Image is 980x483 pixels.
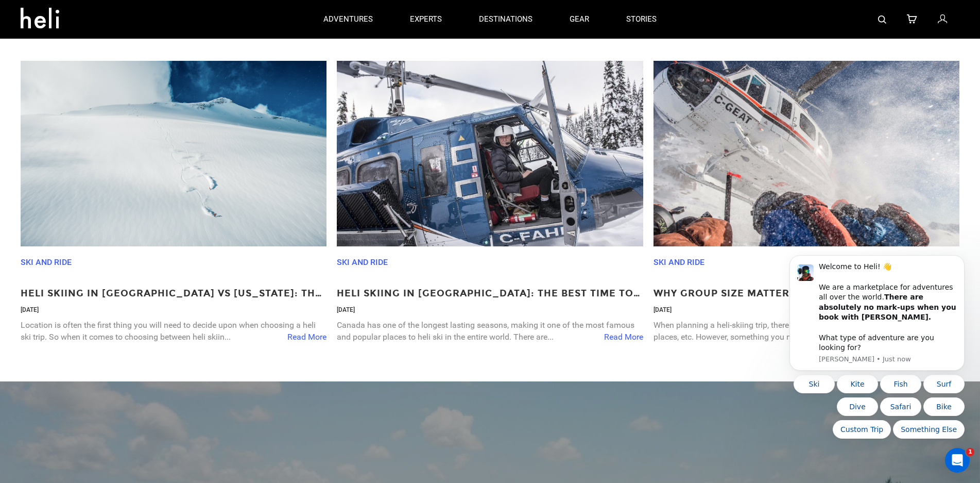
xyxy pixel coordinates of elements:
img: purcell-800x500.png [654,61,959,246]
a: Why Group Size Matters When Choosing A Heli Skiing Trip [654,287,959,301]
p: Location is often the first thing you will need to decide upon when choosing a heli ski trip. So ... [21,320,326,343]
p: When planning a heli-skiing trip, there are tons of factors to consider – dates, times, places, e... [654,320,959,343]
img: search-bar-icon.svg [878,15,886,24]
span: Read More [287,331,326,343]
img: silvertip-4.png [21,61,326,246]
a: Ski and Ride [654,257,704,267]
a: Ski and Ride [21,257,72,267]
p: experts [410,14,442,25]
span: Read More [604,331,643,343]
iframe: Intercom live chat [945,448,970,473]
p: Canada has one of the longest lasting seasons, making it one of the most famous and popular place... [337,320,643,343]
a: Ski and Ride [337,257,388,267]
span: 1 [966,448,974,456]
p: [DATE] [654,306,959,314]
p: [DATE] [21,306,326,314]
a: Heli Skiing in [GEOGRAPHIC_DATA] vs [US_STATE]: The Ultimate Showdown [21,287,326,301]
a: Heli Skiing In [GEOGRAPHIC_DATA]: The Best Time To Go [337,287,643,301]
img: DSC_4399-800x500.jpg [337,61,643,246]
p: [DATE] [337,306,643,314]
p: destinations [479,14,532,25]
p: adventures [323,14,373,25]
iframe: Intercom notifications message [774,250,980,455]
